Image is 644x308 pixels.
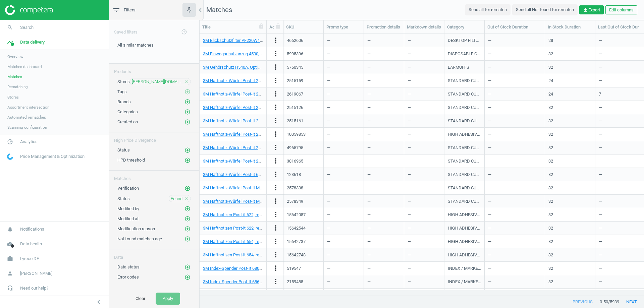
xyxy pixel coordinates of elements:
[287,118,303,124] div: 2515161
[488,61,541,73] div: —
[327,88,360,100] div: —
[203,279,388,284] a: 3M Index-Spender Post-It 686, mit 66 Haftstreifen, 25x38mm, pink/orange/grün, 00021200975943
[7,105,49,110] span: Assortment intersection
[548,158,553,164] div: 32
[272,143,280,152] button: more_vert
[488,128,541,140] div: —
[287,198,303,204] div: 2578349
[448,91,481,97] div: STANDARD CUBE NOTES
[327,35,360,46] div: —
[367,182,400,194] div: —
[327,182,360,194] div: —
[272,90,280,98] i: more_vert
[203,132,360,137] a: 3M Haftnotiz-Würfel Post-it 2028S, 76x76 mm, 350 Blatt, rainbow, 04054596278066
[488,75,541,86] div: —
[327,128,360,140] div: —
[287,239,306,245] div: 15642737
[272,157,280,165] i: more_vert
[327,102,360,113] div: —
[488,142,541,153] div: —
[272,90,280,99] button: more_vert
[272,197,280,205] i: more_vert
[184,274,191,281] button: add_circle_outline
[488,222,541,234] div: —
[367,222,400,234] div: —
[272,264,280,273] button: more_vert
[367,48,400,60] div: —
[488,102,541,113] div: —
[448,51,481,57] div: DISPOSABLE COVERALLS
[184,109,191,115] button: add_circle_outline
[20,241,42,247] span: Data health
[367,102,400,113] div: —
[287,51,303,57] div: 5995396
[367,195,400,207] div: —
[4,36,16,49] i: timeline
[548,38,553,44] div: 28
[548,105,553,111] div: 32
[548,118,553,124] div: 32
[583,7,600,13] span: Export
[287,185,303,191] div: 2578338
[203,78,364,83] a: 3M Haftnotiz-Würfel Post-it 2028B, 76x76mm, 450 Blatt, blau/weiß, 04001895872792
[20,39,45,45] span: Data delivery
[184,79,189,84] i: close
[272,103,280,111] i: more_vert
[20,139,38,145] span: Analytics
[512,4,578,15] button: Send all Not found for rematch
[548,51,553,57] div: 32
[287,225,306,231] div: 15642544
[20,256,39,262] span: Lyreco DE
[408,142,441,153] div: —
[272,50,280,58] i: more_vert
[117,99,131,104] span: Brands
[203,239,377,244] a: 3M Haftnotizen Post-it 654, recycelt, 76x76mm, 70 Blatt, sortiert, 12 Stück, 04064035060862
[272,237,280,246] button: more_vert
[203,118,363,123] a: 3M Haftnotiz-Würfel Post-it 2028P, 76x76mm, 450 Blatt, pink/weiß, 04001895871351
[448,158,481,164] div: STANDARD CUBE NOTES
[465,4,511,15] button: Send all for rematch
[448,212,481,218] div: HIGH ADHESIVE RECYCLED NOTES
[488,115,541,127] div: —
[109,249,199,260] div: Data
[184,206,191,212] i: add_circle_outline
[408,102,441,113] div: —
[184,236,191,242] i: add_circle_outline
[272,143,280,151] i: more_vert
[579,5,604,15] button: get_appExport
[448,239,481,245] div: HIGH ADHESIVE RECYCLED NOTES
[448,145,481,151] div: STANDARD CUBE NOTES
[4,282,16,295] i: headset_mic
[203,199,359,204] a: 3M Haftnotiz-Würfel Post-it Mini 2051P, 51x51mm, 400 Blatt, pink, 4001895853821
[448,252,481,258] div: HIGH ADHESIVE RECYCLED NOTES
[448,131,481,137] div: HIGH ADHESIVE CUBE NOTES
[367,236,400,247] div: —
[272,184,280,192] i: more_vert
[203,105,355,110] a: 3M Haftnotiz-Würfel Post-it 2028NP, 76x76mm, 450 Blatt, pink, 04001895871368
[548,24,592,30] div: In Stock Duration
[117,226,155,231] span: Modification reason
[448,64,469,70] div: EARMUFFS
[203,145,389,150] a: 3M Haftnotiz-Würfel Post-it 2030U, 76x76mm, 450 [PERSON_NAME], Ultrafarben, 04046719274116
[117,206,139,211] span: Modified by
[203,252,377,257] a: 3M Haftnotizen Post-it 654, recycelt, 76x76mm, 70 Blatt, sortiert, 18 Stück, 04064035060923
[184,147,191,153] i: add_circle_outline
[287,64,303,70] div: 5750345
[408,236,441,247] div: —
[200,34,644,290] div: grid
[408,182,441,194] div: —
[287,158,303,164] div: 3816965
[408,35,441,46] div: —
[605,5,637,15] button: Edit columns
[184,226,191,232] button: add_circle_outline
[184,236,191,242] button: add_circle_outline
[548,78,553,84] div: 24
[117,216,139,221] span: Modified at
[367,128,400,140] div: —
[184,88,191,95] button: add_circle_outline
[272,278,280,286] i: more_vert
[548,252,553,258] div: 32
[408,262,441,274] div: —
[619,296,644,308] button: next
